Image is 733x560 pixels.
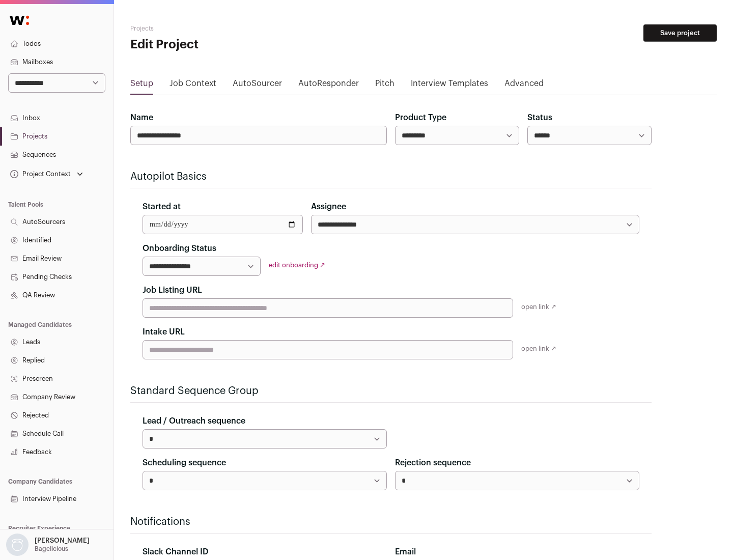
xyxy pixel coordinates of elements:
[143,201,181,213] label: Started at
[4,10,35,31] img: Wellfound
[130,111,153,124] label: Name
[395,457,471,469] label: Rejection sequence
[375,77,394,94] a: Pitch
[395,111,446,124] label: Product Type
[143,415,245,427] label: Lead / Outreach sequence
[130,77,153,94] a: Setup
[311,201,346,213] label: Assignee
[130,37,326,53] h1: Edit Project
[6,534,29,556] img: nopic.png
[170,77,216,94] a: Job Context
[130,24,326,33] h2: Projects
[143,546,208,558] label: Slack Channel ID
[4,534,92,556] button: Open dropdown
[130,384,652,398] h2: Standard Sequence Group
[8,167,85,181] button: Open dropdown
[395,546,639,558] div: Email
[233,77,282,94] a: AutoSourcer
[130,170,652,184] h2: Autopilot Basics
[35,537,90,545] p: [PERSON_NAME]
[411,77,488,94] a: Interview Templates
[143,242,216,255] label: Onboarding Status
[643,24,717,42] button: Save project
[143,457,226,469] label: Scheduling sequence
[527,111,552,124] label: Status
[8,170,71,178] div: Project Context
[504,77,544,94] a: Advanced
[143,284,202,296] label: Job Listing URL
[143,326,185,338] label: Intake URL
[269,262,325,268] a: edit onboarding ↗
[298,77,359,94] a: AutoResponder
[130,515,652,529] h2: Notifications
[35,545,68,553] p: Bagelicious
